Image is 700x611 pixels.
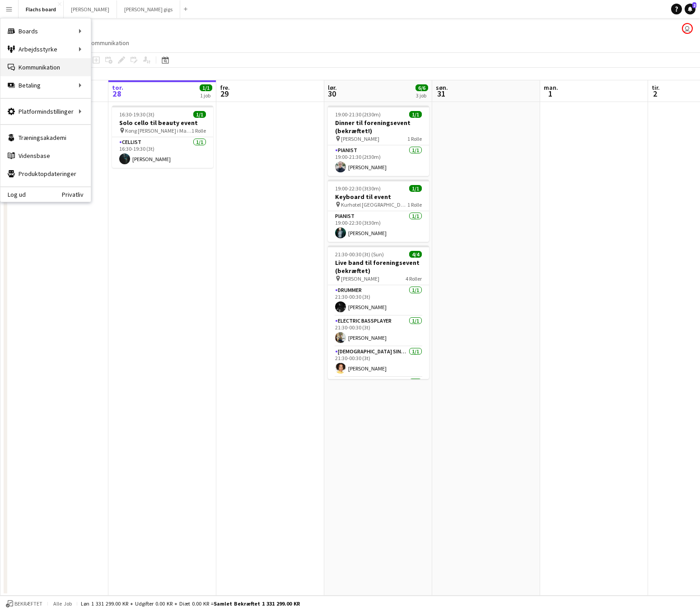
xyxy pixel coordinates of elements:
span: 1/1 [200,84,212,91]
span: 1 [542,88,558,99]
app-card-role: [DEMOGRAPHIC_DATA] Singer1/121:30-00:30 (3t)[PERSON_NAME] [328,347,429,377]
button: [PERSON_NAME] [64,0,117,18]
span: 6/6 [415,84,428,91]
div: Arbejdsstyrke [0,40,91,58]
a: 2 [685,4,695,14]
app-card-role: Guitarist1/1 [328,377,429,408]
h3: Live band til foreningsevent (bekræftet) [328,259,429,275]
span: man. [544,83,558,92]
span: 1 Rolle [407,135,422,142]
a: Vidensbase [0,147,91,165]
span: 30 [327,88,337,99]
div: Løn 1 331 299.00 KR + Udgifter 0.00 KR + Diæt 0.00 KR = [81,600,300,607]
app-job-card: 19:00-21:30 (2t30m)1/1Dinner til foreningsevent (bekræftet!) [PERSON_NAME]1 RollePianist1/119:00-... [328,106,429,176]
span: 1/1 [409,185,422,192]
span: 2 [692,2,696,8]
span: søn. [436,83,448,92]
app-job-card: 19:00-22:30 (3t30m)1/1Keyboard til event Kurhotel [GEOGRAPHIC_DATA]1 RollePianist1/119:00-22:30 (... [328,180,429,242]
a: Produktopdateringer [0,165,91,183]
app-card-role: Cellist1/116:30-19:30 (3t)[PERSON_NAME] [112,137,213,168]
span: Kurhotel [GEOGRAPHIC_DATA] [341,201,407,208]
div: Betaling [0,76,91,94]
a: Kommunikation [0,58,91,76]
span: 1 Rolle [191,127,206,134]
div: 3 job [416,92,428,99]
span: tir. [652,83,660,92]
span: 21:30-00:30 (3t) (Sun) [335,251,384,258]
h3: Dinner til foreningsevent (bekræftet!) [328,119,429,135]
div: Boards [0,22,91,40]
a: Log ud [0,191,26,198]
a: Kommunikation [84,37,133,49]
app-card-role: Drummer1/121:30-00:30 (3t)[PERSON_NAME] [328,285,429,316]
app-job-card: 16:30-19:30 (3t)1/1Solo cello til beauty event Kong [PERSON_NAME] i Magasin på Kongens Nytorv1 Ro... [112,106,213,168]
span: Kommunikation [88,39,129,47]
span: [PERSON_NAME] [341,135,379,142]
a: Træningsakademi [0,129,91,147]
span: [PERSON_NAME] [341,275,379,282]
span: 31 [434,88,448,99]
span: Bekræftet [14,601,42,607]
span: 4/4 [409,251,422,258]
button: [PERSON_NAME] gigs [117,0,180,18]
app-job-card: 21:30-00:30 (3t) (Sun)4/4Live band til foreningsevent (bekræftet) [PERSON_NAME]4 RollerDrummer1/1... [328,245,429,379]
span: 19:00-22:30 (3t30m) [335,185,381,192]
h3: Solo cello til beauty event [112,119,213,127]
app-user-avatar: Frederik Flach [682,23,693,34]
span: 19:00-21:30 (2t30m) [335,111,381,118]
div: Platformindstillinger [0,102,91,120]
a: Privatliv [62,191,91,198]
span: 2 [650,88,660,99]
span: 28 [111,88,123,99]
app-card-role: Pianist1/119:00-22:30 (3t30m)[PERSON_NAME] [328,211,429,242]
h3: Keyboard til event [328,193,429,201]
span: tor. [112,83,123,92]
span: 1 Rolle [407,201,422,208]
app-card-role: Pianist1/119:00-21:30 (2t30m)[PERSON_NAME] [328,145,429,176]
span: 29 [219,88,230,99]
app-card-role: Electric Bassplayer1/121:30-00:30 (3t)[PERSON_NAME] [328,316,429,347]
div: 1 job [200,92,212,99]
button: Bekræftet [5,599,44,609]
span: lør. [328,83,337,92]
span: Samlet bekræftet 1 331 299.00 KR [214,600,300,607]
span: Alle job [51,600,73,607]
span: Kong [PERSON_NAME] i Magasin på Kongens Nytorv [125,127,191,134]
button: Flachs board [19,0,64,18]
span: fre. [220,83,230,92]
span: 4 Roller [406,275,422,282]
span: 1/1 [193,111,206,118]
span: 16:30-19:30 (3t) [119,111,154,118]
span: 1/1 [409,111,422,118]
